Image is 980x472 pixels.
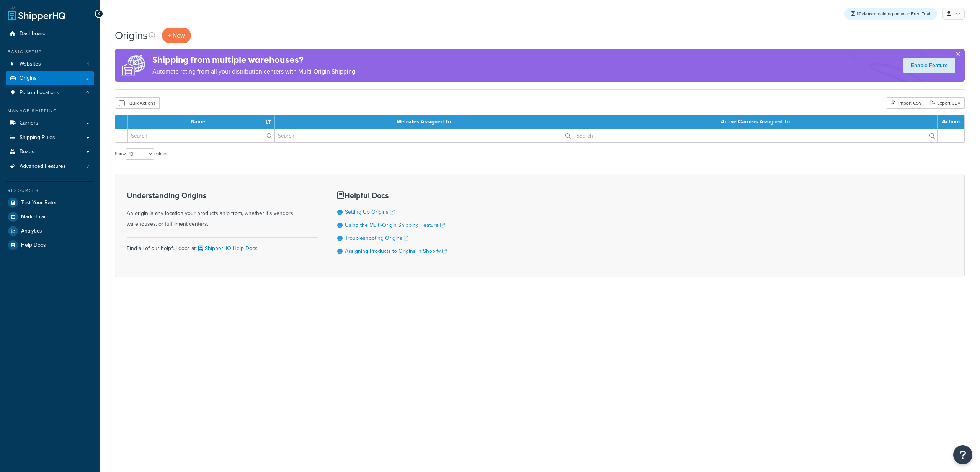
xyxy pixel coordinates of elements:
a: Help Docs [6,238,94,252]
th: Active Carriers Assigned To [573,115,938,129]
a: ShipperHQ Help Docs [197,244,258,252]
span: Origins [20,75,37,82]
li: Pickup Locations [6,86,94,100]
a: Advanced Features 7 [6,159,94,174]
select: Showentries [126,148,154,160]
strong: 10 days [857,10,872,17]
input: Search [128,129,274,142]
span: Websites [20,61,41,67]
div: Import CSV [887,97,926,109]
a: ShipperHQ Home [8,6,65,21]
h4: Shipping from multiple warehouses? [152,54,357,66]
h1: Origins [115,28,148,43]
span: Test Your Rates [21,200,58,206]
label: Show entries [115,148,167,160]
span: Help Docs [21,242,46,249]
a: Analytics [6,224,94,238]
span: Carriers [20,120,38,126]
input: Search [275,129,573,142]
span: 2 [86,75,89,82]
li: Origins [6,71,94,85]
h3: Understanding Origins [127,191,318,200]
div: remaining on your Free Trial [844,8,937,20]
a: Shipping Rules [6,131,94,145]
p: Automate rating from all your distribution centers with Multi-Origin Shipping. [152,66,357,77]
a: Test Your Rates [6,196,94,210]
span: Dashboard [20,31,46,37]
span: Analytics [21,228,42,234]
span: 1 [87,61,89,67]
a: Setting Up Origins [345,208,395,216]
div: Resources [6,187,94,194]
a: Using the Multi-Origin Shipping Feature [345,221,445,229]
li: Websites [6,57,94,71]
a: + New [162,28,191,43]
div: An origin is any location your products ship from, whether it's vendors, warehouses, or fulfillme... [127,191,318,229]
a: Carriers [6,116,94,130]
span: 7 [87,163,89,170]
div: Find all of our helpful docs at: [127,237,318,254]
input: Search [573,129,937,142]
h3: Helpful Docs [337,191,447,200]
a: Dashboard [6,27,94,41]
span: Shipping Rules [20,134,55,141]
a: Pickup Locations 0 [6,86,94,100]
a: Export CSV [926,97,965,109]
a: Boxes [6,145,94,159]
span: Boxes [20,149,34,155]
a: Websites 1 [6,57,94,71]
span: Marketplace [21,214,50,220]
span: + New [168,31,185,40]
th: Websites Assigned To [275,115,573,129]
li: Advanced Features [6,159,94,174]
span: Advanced Features [20,163,66,170]
button: Open Resource Center [953,445,972,464]
a: Origins 2 [6,71,94,85]
a: Enable Feature [903,58,955,73]
div: Manage Shipping [6,108,94,114]
img: ad-origins-multi-dfa493678c5a35abed25fd24b4b8a3fa3505936ce257c16c00bdefe2f3200be3.png [115,49,152,82]
div: Basic Setup [6,49,94,55]
a: Troubleshooting Origins [345,234,408,242]
th: Name [128,115,275,129]
a: Marketplace [6,210,94,224]
span: 0 [86,90,89,96]
a: Assigning Products to Origins in Shopify [345,247,447,255]
span: Pickup Locations [20,90,59,96]
th: Actions [938,115,964,129]
button: Bulk Actions [115,97,160,109]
